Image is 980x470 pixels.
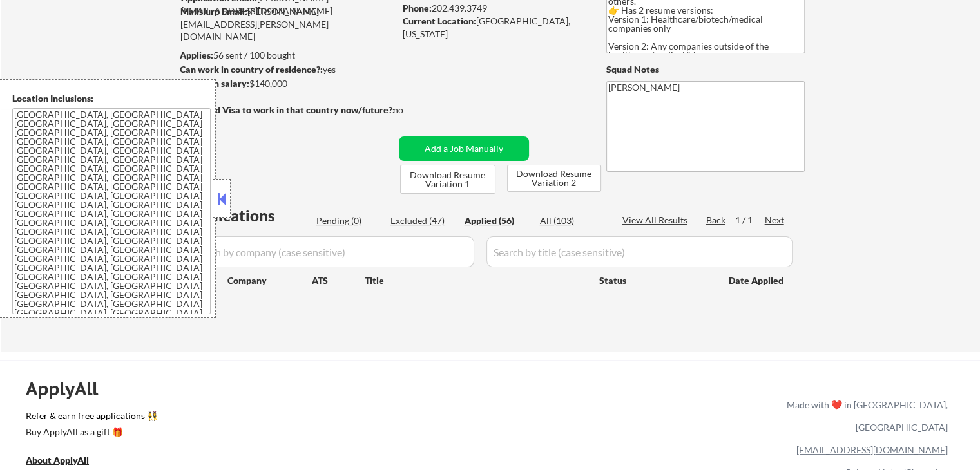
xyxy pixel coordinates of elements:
[796,444,948,455] a: [EMAIL_ADDRESS][DOMAIN_NAME]
[486,236,793,267] input: Search by title (case sensitive)
[782,393,948,438] div: Made with ❤️ in [GEOGRAPHIC_DATA], [GEOGRAPHIC_DATA]
[399,136,529,161] button: Add a Job Manually
[26,455,89,465] u: About ApplyAll
[180,6,247,17] strong: Mailslurp Email:
[26,428,155,437] div: Buy ApplyAll as a gift 🎁
[729,274,785,287] div: Date Applied
[365,274,587,287] div: Title
[622,214,691,227] div: View All Results
[227,274,312,287] div: Company
[390,214,455,227] div: Excluded (47)
[180,5,394,43] div: [PERSON_NAME][EMAIL_ADDRESS][PERSON_NAME][DOMAIN_NAME]
[606,63,805,76] div: Squad Notes
[26,411,517,425] a: Refer & earn free applications 👯‍♀️
[403,2,585,15] div: 202.439.3749
[706,214,727,227] div: Back
[393,104,430,117] div: no
[403,3,432,14] strong: Phone:
[180,78,249,89] strong: Minimum salary:
[180,50,213,61] strong: Applies:
[403,15,476,26] strong: Current Location:
[12,92,211,105] div: Location Inclusions:
[184,208,312,223] div: Applications
[26,378,113,400] div: ApplyAll
[465,214,529,227] div: Applied (56)
[316,214,381,227] div: Pending (0)
[26,453,107,469] a: About ApplyAll
[540,214,604,227] div: All (103)
[180,104,395,115] strong: Will need Visa to work in that country now/future?:
[180,77,394,90] div: $140,000
[180,64,323,75] strong: Can work in country of residence?:
[26,425,155,441] a: Buy ApplyAll as a gift 🎁
[400,165,495,194] button: Download Resume Variation 1
[507,165,601,192] button: Download Resume Variation 2
[180,49,394,62] div: 56 sent / 100 bought
[184,236,474,267] input: Search by company (case sensitive)
[599,268,710,292] div: Status
[403,15,585,40] div: [GEOGRAPHIC_DATA], [US_STATE]
[765,214,785,227] div: Next
[180,63,390,76] div: yes
[735,214,765,227] div: 1 / 1
[312,274,365,287] div: ATS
